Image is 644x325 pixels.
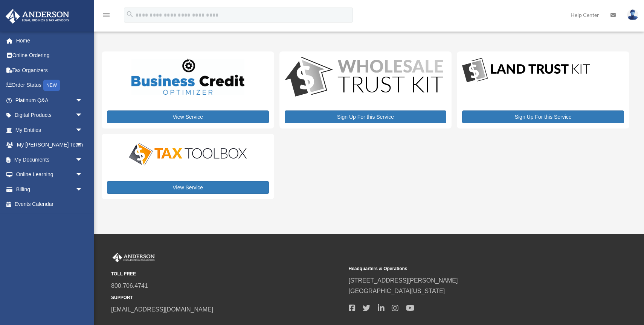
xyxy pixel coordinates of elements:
[5,152,94,167] a: My Documentsarrow_drop_down
[75,122,90,138] span: arrow_drop_down
[5,48,94,63] a: Online Ordering
[5,93,94,108] a: Platinum Q&Aarrow_drop_down
[349,265,581,273] small: Headquarters & Operations
[111,306,213,313] a: [EMAIL_ADDRESS][DOMAIN_NAME]
[111,253,156,263] img: Anderson Advisors Platinum Portal
[285,57,443,98] img: WS-Trust-Kit-lgo-1.jpg
[349,277,458,284] a: [STREET_ADDRESS][PERSON_NAME]
[75,152,90,168] span: arrow_drop_down
[5,63,94,78] a: Tax Organizers
[75,108,90,123] span: arrow_drop_down
[5,182,94,197] a: Billingarrow_drop_down
[111,283,148,289] a: 800.706.4741
[5,33,94,48] a: Home
[5,167,94,182] a: Online Learningarrow_drop_down
[3,9,72,24] img: Anderson Advisors Platinum Portal
[102,13,111,20] a: menu
[75,138,90,153] span: arrow_drop_down
[126,10,134,18] i: search
[5,197,94,212] a: Events Calendar
[75,167,90,183] span: arrow_drop_down
[349,288,445,294] a: [GEOGRAPHIC_DATA][US_STATE]
[462,110,624,123] a: Sign Up For this Service
[75,182,90,197] span: arrow_drop_down
[75,93,90,108] span: arrow_drop_down
[627,9,638,20] img: User Pic
[107,110,269,123] a: View Service
[43,80,60,91] div: NEW
[102,11,111,20] i: menu
[5,108,90,123] a: Digital Productsarrow_drop_down
[111,294,343,302] small: SUPPORT
[111,270,343,278] small: TOLL FREE
[107,181,269,194] a: View Service
[5,138,94,153] a: My [PERSON_NAME] Teamarrow_drop_down
[5,122,94,138] a: My Entitiesarrow_drop_down
[462,57,590,84] img: LandTrust_lgo-1.jpg
[285,110,447,123] a: Sign Up For this Service
[5,78,94,93] a: Order StatusNEW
